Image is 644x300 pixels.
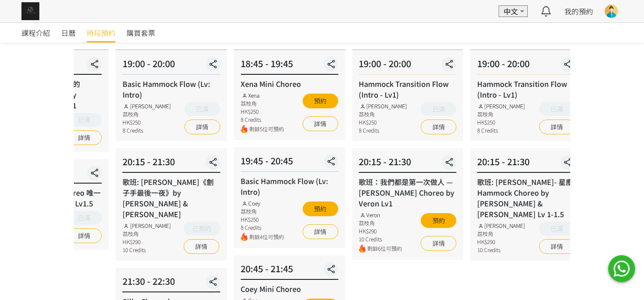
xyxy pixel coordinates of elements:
div: 歌班: 我們都不是無辜的 Hammock Choreo by [PERSON_NAME] Lv1 [4,78,102,111]
div: 8 Credits [477,126,525,134]
div: 荔枝角 [477,230,525,238]
div: HK$290 [359,227,402,235]
span: 課程介紹 [21,27,50,38]
div: 14:15 - 15:30 [4,57,102,75]
div: Hammock Transition Flow (Intro - Lv1) [477,78,575,100]
img: fire.png [241,125,247,133]
div: 歌班：我們都是第一次做人 — [PERSON_NAME] Choreo by Veron Lv1 [359,176,456,209]
div: 15:30 - 16:45 [4,166,102,184]
div: Basic Hammock Flow (Lv: Intro) [241,176,338,197]
div: 8 Credits [241,116,284,124]
a: 日曆 [61,23,76,43]
div: 10 Credits [359,235,402,243]
div: 10 Credits [477,246,525,254]
div: HK$290 [123,238,171,246]
div: HK$250 [241,107,284,116]
div: [PERSON_NAME] [123,102,171,110]
div: Coey Mini Choreo [241,283,338,294]
div: 歌班: [PERSON_NAME]- 星塵 Hammock Choreo by [PERSON_NAME] & [PERSON_NAME] Lv 1-1.5 [477,176,575,219]
button: 已預約 [183,222,220,236]
button: 已滿 [184,102,220,116]
button: 已滿 [421,102,457,116]
a: 時段預約 [87,23,115,43]
a: 詳情 [66,228,102,243]
button: 已滿 [66,211,102,225]
a: 課程介紹 [21,23,50,43]
button: 已滿 [539,102,575,116]
a: 詳情 [539,120,575,134]
div: 20:15 - 21:30 [123,155,220,173]
img: img_61c0148bb0266 [21,2,39,20]
div: 19:00 - 20:00 [477,57,575,75]
div: Xena Mini Choreo [241,78,338,89]
div: HK$250 [477,118,525,126]
div: 8 Credits [359,126,407,134]
div: [PERSON_NAME] [477,102,525,110]
div: [PERSON_NAME] [123,222,171,230]
div: 歌班: [PERSON_NAME]《劊子手最後一夜》by [PERSON_NAME] & [PERSON_NAME] [123,176,220,219]
div: 19:00 - 20:00 [359,57,456,75]
div: 荔枝角 [123,230,171,238]
div: HK$250 [359,118,407,126]
div: 20:15 - 21:30 [477,155,575,173]
div: 21:30 - 22:30 [123,274,220,292]
a: 詳情 [421,236,457,251]
div: Coey [241,199,284,207]
button: 已滿 [539,222,575,236]
div: HK$250 [123,118,171,126]
div: 20:15 - 21:30 [359,155,456,173]
span: 剩餘6位可預約 [367,244,402,253]
div: 荔枝角 [241,99,284,107]
button: 已滿 [66,113,102,127]
a: 詳情 [302,116,338,131]
button: 預約 [302,94,338,108]
div: 荔枝角 [241,207,284,215]
div: 20:45 - 21:45 [241,262,338,280]
div: 18:45 - 19:45 [241,57,338,75]
div: HK$250 [241,215,284,223]
a: 詳情 [539,239,575,254]
div: 10 Credits [123,246,171,254]
div: HK$290 [477,238,525,246]
a: 我的預約 [564,6,593,17]
div: [PERSON_NAME] [359,102,407,110]
div: Xena [241,91,284,99]
span: 時段預約 [87,27,115,38]
div: 荔枝角 [477,110,525,118]
div: 荔枝角 [359,219,402,227]
div: 8 Credits [123,126,171,134]
div: 19:45 - 20:45 [241,154,338,172]
div: 歌班: Hammock Choreo 唯一 by [PERSON_NAME] Lv1.5 [4,187,102,209]
div: [PERSON_NAME] [477,222,525,230]
div: Basic Hammock Flow (Lv: Intro) [123,78,220,100]
div: 荔枝角 [359,110,407,118]
a: 詳情 [183,239,219,254]
a: 詳情 [66,130,102,145]
a: 詳情 [421,120,457,134]
button: 預約 [302,201,338,216]
div: Hammock Transition Flow (Intro - Lv1) [359,78,456,100]
button: 預約 [421,213,457,228]
a: 詳情 [184,120,220,134]
a: 詳情 [302,224,338,239]
span: 剩餘5位可預約 [249,125,284,133]
img: fire.png [359,244,365,253]
span: 剩餘4位可預約 [249,233,284,241]
a: 購買套票 [127,23,155,43]
div: 19:00 - 20:00 [123,57,220,75]
span: 日曆 [61,27,76,38]
div: Veron [359,211,402,219]
span: 購買套票 [127,27,155,38]
img: fire.png [241,233,247,241]
div: 荔枝角 [123,110,171,118]
div: 8 Credits [241,223,284,231]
